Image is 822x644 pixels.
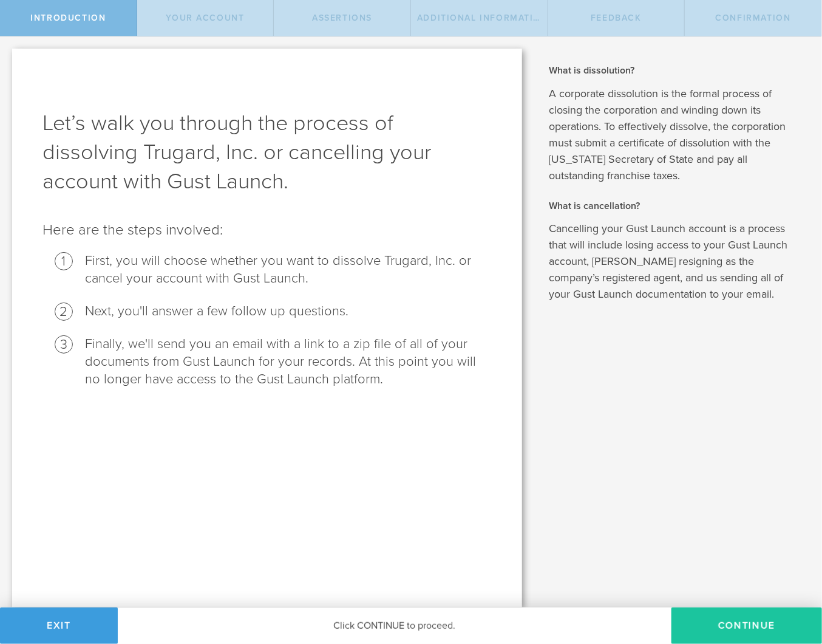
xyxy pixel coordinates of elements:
[30,13,106,23] span: Introduction
[85,303,492,320] li: Next, you'll answer a few follow up questions.
[761,549,822,608] iframe: Chat Widget
[118,608,671,644] div: Click CONTINUE to proceed.
[549,86,804,184] p: A corporate dissolution is the formal process of closing the corporation and winding down its ope...
[549,221,804,303] p: Cancelling your Gust Launch account is a process that will include losing access to your Gust Lau...
[166,13,245,23] span: Your Account
[549,64,804,77] h2: What is dissolution?
[716,13,791,23] span: Confirmation
[671,608,822,644] button: Continue
[42,221,492,240] p: Here are the steps involved:
[549,199,804,213] h2: What is cancellation?
[42,109,492,196] h1: Let’s walk you through the process of dissolving Trugard, Inc. or cancelling your account with Gu...
[591,13,642,23] span: Feedback
[312,13,372,23] span: Assertions
[85,335,492,388] li: Finally, we'll send you an email with a link to a zip file of all of your documents from Gust Lau...
[85,252,492,287] li: First, you will choose whether you want to dissolve Trugard, Inc. or cancel your account with Gus...
[417,13,548,23] span: Additional Information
